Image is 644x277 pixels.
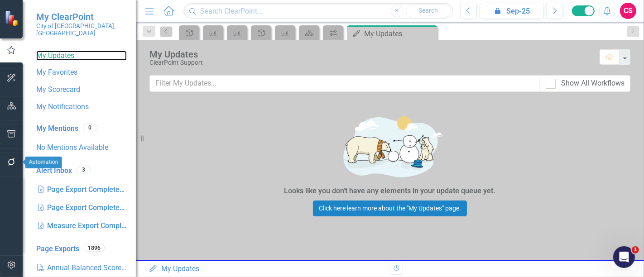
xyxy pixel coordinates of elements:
[561,78,625,89] div: Show All Workflows
[77,166,91,173] div: 3
[36,11,127,22] span: My ClearPoint
[84,244,105,252] div: 1896
[36,102,127,112] a: My Notifications
[36,244,79,254] a: Page Exports
[25,157,62,168] div: Automation
[36,166,72,176] a: Alert Inbox
[620,3,636,19] button: CS
[406,5,451,17] button: Search
[149,75,540,92] input: Filter My Updates...
[480,3,544,19] button: Sep-25
[149,264,383,274] div: My Updates
[36,259,127,277] a: Annual Balanced Scorecard report for Budget book
[483,6,541,17] div: Sep-25
[36,181,127,199] div: Page Export Completed: Annual Balanced Scorecard report for Budget book
[36,85,127,95] a: My Scorecard
[183,3,453,19] input: Search ClearPoint...
[36,199,127,217] div: Page Export Completed: FY Mgmt Budget Performance Measures (CPS TEST)
[364,28,435,39] div: My Updates
[36,124,78,134] a: My Mentions
[36,22,127,37] small: City of [GEOGRAPHIC_DATA], [GEOGRAPHIC_DATA]
[149,49,591,59] div: My Updates
[254,109,526,184] img: Getting started
[418,7,438,14] span: Search
[613,246,635,268] iframe: Intercom live chat
[36,217,127,235] div: Measure Export Completed: Default View
[83,124,97,132] div: 0
[632,246,639,253] span: 1
[149,59,591,66] div: ClearPoint Support
[36,51,127,61] a: My Updates
[313,201,467,216] a: Click here learn more about the "My Updates" page.
[36,138,127,157] div: No Mentions Available
[5,10,20,26] img: ClearPoint Strategy
[284,186,496,196] div: Looks like you don't have any elements in your update queue yet.
[36,67,127,78] a: My Favorites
